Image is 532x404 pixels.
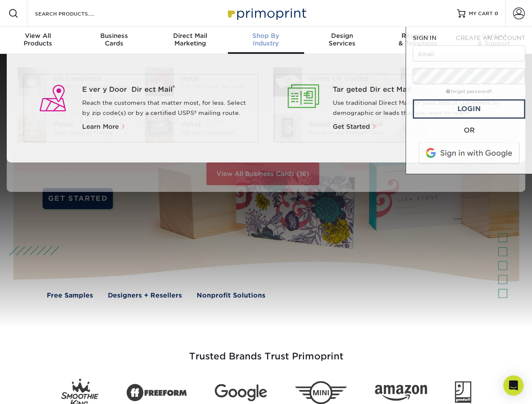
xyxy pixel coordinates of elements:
[413,125,525,136] div: OR
[76,32,152,40] span: Business
[380,32,456,47] div: & Templates
[20,331,513,372] h3: Trusted Brands Trust Primoprint
[380,32,456,40] span: Resources
[455,381,471,404] img: Goodwill
[503,375,524,396] div: Open Intercom Messenger
[304,27,380,54] a: DesignServices
[228,27,304,54] a: Shop ByIndustry
[152,27,228,54] a: Direct MailMarketing
[456,35,525,41] span: CREATE AN ACCOUNT
[224,4,308,22] img: Primoprint
[495,11,498,16] span: 0
[228,32,304,47] div: Industry
[152,32,228,40] span: Direct Mail
[215,384,267,401] img: Google
[228,32,304,40] span: Shop By
[413,45,525,61] input: Email
[76,32,152,47] div: Cards
[34,8,116,19] input: SEARCH PRODUCTS.....
[304,32,380,47] div: Services
[76,27,152,54] a: BusinessCards
[413,99,525,119] a: Login
[304,32,380,40] span: Design
[446,89,492,94] a: forgot password?
[375,385,427,401] img: Amazon
[152,32,228,47] div: Marketing
[469,10,493,17] span: MY CART
[413,35,436,41] span: SIGN IN
[380,27,456,54] a: Resources& Templates
[2,378,72,401] iframe: Google Customer Reviews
